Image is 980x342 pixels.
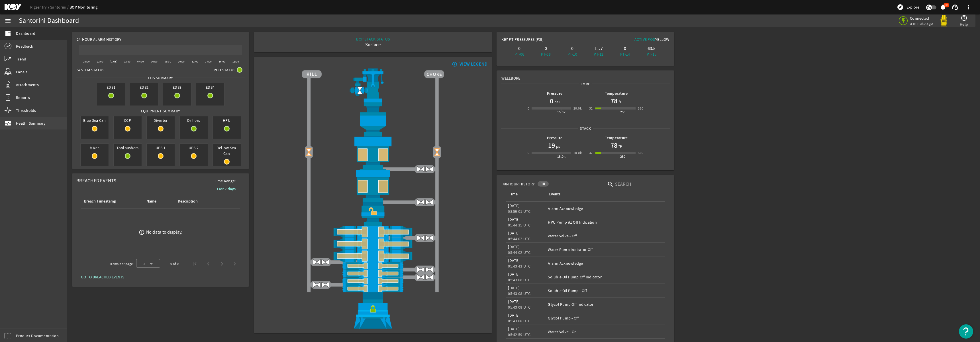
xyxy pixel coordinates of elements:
[425,265,434,274] img: ValveOpen.png
[573,106,582,111] div: 20.0k
[613,51,637,57] div: PT-14
[147,144,175,152] span: UPS 1
[302,270,444,277] img: PipeRamOpenBlock.png
[578,126,593,131] span: Stack
[528,150,529,156] div: 0
[611,141,617,150] h1: 78
[962,0,975,14] button: more_vert
[508,332,530,337] legacy-datetime-component: 05:42:59 UTC
[557,154,565,159] div: 15.0k
[302,250,444,262] img: ShearRamOpenBlock.png
[114,116,142,124] span: CCP
[508,203,520,208] legacy-datetime-component: [DATE]
[548,219,663,225] div: HPU Pump #1 Off Indication
[508,209,530,214] legacy-datetime-component: 08:59:01 UTC
[508,258,520,263] legacy-datetime-component: [DATE]
[170,261,179,267] div: 0 of 0
[605,91,628,96] b: Temperature
[151,60,158,63] text: 06:00
[910,21,934,26] span: a minute ago
[611,96,617,106] h1: 78
[16,56,26,62] span: Trend
[16,120,46,126] span: Health Summary
[638,106,643,111] div: 350
[952,4,958,11] mat-icon: support_agent
[77,67,104,73] span: System Status
[416,265,425,274] img: ValveOpen.png
[508,264,530,269] legacy-datetime-component: 05:43:43 UTC
[938,15,950,27] img: Yellowpod.svg
[313,280,321,289] img: ValveOpen.png
[507,51,531,57] div: PT-06
[550,96,553,106] h1: 0
[960,21,968,27] span: Help
[425,234,434,242] img: ValveOpen.png
[508,299,520,304] legacy-datetime-component: [DATE]
[548,260,663,266] div: Alarm Acknowledge
[97,83,125,91] span: EDS1
[508,318,530,323] legacy-datetime-component: 05:43:08 UTC
[5,17,11,24] mat-icon: menu
[147,116,175,124] span: Diverter
[425,273,434,282] img: ValveOpen.png
[508,285,520,290] legacy-datetime-component: [DATE]
[508,326,520,331] legacy-datetime-component: [DATE]
[548,247,663,252] div: Water Pump Indicator Off
[549,191,560,197] div: Events
[209,178,240,184] span: Time Range:
[83,198,139,205] div: Breach Timestamp
[76,178,116,184] span: Breached Events
[548,288,663,294] div: Soluble Oil Pump - Off
[313,258,321,266] img: ValveOpen.png
[139,108,182,114] span: Equipment Summary
[508,222,530,228] legacy-datetime-component: 05:44:35 UTC
[16,95,30,100] span: Reports
[605,135,628,141] b: Temperature
[180,116,208,124] span: Drillers
[356,36,390,42] div: BOP STACK STATUS
[501,37,585,44] div: Key PT Pressures (PSI)
[508,236,530,241] legacy-datetime-component: 05:44:02 UTC
[508,272,520,277] legacy-datetime-component: [DATE]
[508,230,520,236] legacy-datetime-component: [DATE]
[451,62,458,66] mat-icon: info_outline
[573,150,582,156] div: 20.0k
[137,60,144,63] text: 04:00
[356,86,364,95] img: Valve2Open.png
[508,244,520,249] legacy-datetime-component: [DATE]
[548,301,663,307] div: Glycol Pump Off Indicator
[146,229,183,235] div: No data to display.
[16,69,28,75] span: Panels
[507,46,531,51] div: 0
[509,191,518,197] div: Time
[607,181,614,188] i: search
[508,305,530,310] legacy-datetime-component: 05:43:08 UTC
[302,262,444,270] img: PipeRamOpenBlock.png
[321,258,330,266] img: ValveOpen.png
[547,91,562,96] b: Pressure
[302,277,444,285] img: PipeRamOpenBlock.png
[81,274,124,280] span: GO TO BREACHED EVENTS
[548,315,663,321] div: Glycol Pump - Off
[212,184,240,194] button: Last 7 days
[302,202,444,226] img: RiserConnectorUnlockBlock.png
[587,51,611,57] div: PT-12
[640,46,664,51] div: 63.5
[534,46,558,51] div: 0
[178,198,198,205] div: Description
[232,60,239,63] text: 18:00
[302,102,444,135] img: FlexJoint.png
[5,120,11,127] mat-icon: monitor_heart
[177,198,215,205] div: Description
[213,116,241,124] span: HPU
[503,181,535,187] span: 48-Hour History
[30,5,50,10] a: Rigsentry
[178,60,185,63] text: 10:00
[961,15,967,21] mat-icon: help_outline
[302,285,444,292] img: PipeRamOpenBlock.png
[302,169,444,202] img: LowerAnnularOpenBlock.png
[497,71,674,81] div: Wellbore
[110,261,134,267] div: Items per page:
[165,60,171,63] text: 08:00
[906,4,919,10] span: Explore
